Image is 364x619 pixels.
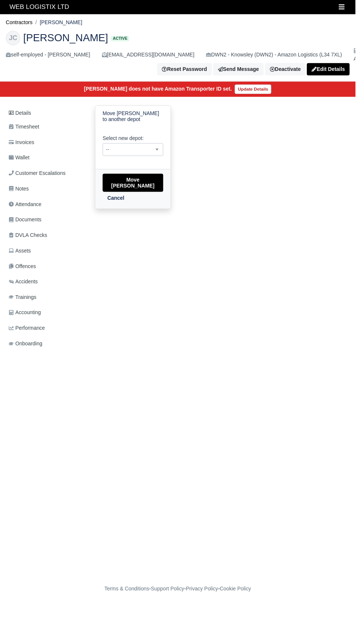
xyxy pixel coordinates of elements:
[225,600,257,606] a: Cookie Policy
[105,149,167,158] span: --
[272,65,313,77] a: Deactivate
[6,234,88,248] a: DVLA Checks
[114,37,132,42] span: Active
[6,281,88,296] a: Accidents
[191,600,224,606] a: Privacy Policy
[9,205,42,214] span: Attendance
[9,221,42,229] span: Documents
[9,348,43,356] span: Onboarding
[48,599,316,607] div: - - -
[6,20,33,26] a: Contractors
[6,218,88,232] a: Documents
[104,52,199,61] div: [EMAIL_ADDRESS][DOMAIN_NAME]
[105,147,167,160] span: --
[155,600,189,606] a: Support Policy
[6,186,88,201] a: Notes
[9,300,37,309] span: Trainings
[24,33,111,44] span: [PERSON_NAME]
[9,189,29,198] span: Notes
[6,345,88,359] a: Onboarding
[6,123,88,137] a: Timesheet
[218,65,270,77] a: Send Message
[105,113,167,126] h6: Move [PERSON_NAME] to another depot
[9,268,37,277] span: Offences
[107,600,153,606] a: Terms & Conditions
[6,154,88,169] a: Wallet
[9,126,40,134] span: Timesheet
[9,141,35,150] span: Invoices
[33,19,84,27] li: [PERSON_NAME]
[9,237,48,245] span: DVLA Checks
[6,170,88,185] a: Customer Escalations
[6,313,88,328] a: Accounting
[314,65,358,77] a: Edit Details
[9,284,39,293] span: Accidents
[6,250,88,264] a: Assets
[6,297,88,312] a: Trainings
[9,253,32,261] span: Assets
[9,173,67,182] span: Customer Escalations
[6,139,88,153] a: Invoices
[0,26,364,84] div: Jason Rushton-Carroll
[211,52,350,61] div: DWN2 - Knowsley (DWN2) - Amazon Logistics (L34 7XL)
[6,32,21,46] div: JC
[9,316,42,325] span: Accounting
[9,157,30,166] span: Wallet
[6,52,92,61] div: self-employed - [PERSON_NAME]
[342,2,358,12] button: Toggle navigation
[6,265,88,280] a: Offences
[161,65,217,77] button: Reset Password
[6,109,88,123] a: Details
[240,87,278,96] a: Update Details
[327,583,364,619] iframe: Chat Widget
[6,202,88,216] a: Attendance
[105,196,132,209] a: Cancel
[9,332,46,341] span: Performance
[6,329,88,343] a: Performance
[105,178,167,196] button: Move [PERSON_NAME]
[105,137,147,146] label: Select new depot:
